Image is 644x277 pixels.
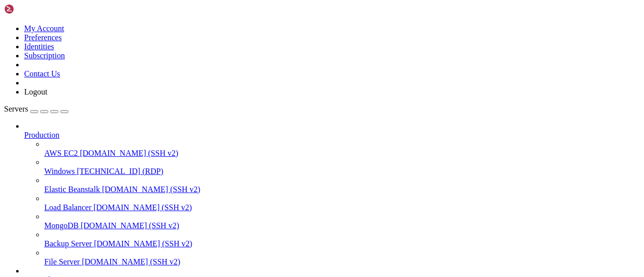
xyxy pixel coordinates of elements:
[44,176,640,194] li: Elastic Beanstalk [DOMAIN_NAME] (SSH v2)
[44,248,640,266] li: File Server [DOMAIN_NAME] (SSH v2)
[44,203,92,212] span: Load Balancer
[44,230,640,248] li: Backup Server [DOMAIN_NAME] (SSH v2)
[80,221,179,230] span: [DOMAIN_NAME] (SSH v2)
[44,140,640,158] li: AWS EC2 [DOMAIN_NAME] (SSH v2)
[44,203,640,212] a: Load Balancer [DOMAIN_NAME] (SSH v2)
[24,33,62,42] a: Preferences
[24,42,54,51] a: Identities
[44,194,640,212] li: Load Balancer [DOMAIN_NAME] (SSH v2)
[82,257,181,266] span: [DOMAIN_NAME] (SSH v2)
[24,24,64,33] a: My Account
[44,221,78,230] span: MongoDB
[4,105,28,113] span: Servers
[44,149,640,158] a: AWS EC2 [DOMAIN_NAME] (SSH v2)
[44,167,640,176] a: Windows [TECHNICAL_ID] (RDP)
[44,221,640,230] a: MongoDB [DOMAIN_NAME] (SSH v2)
[24,87,47,96] a: Logout
[44,257,640,266] a: File Server [DOMAIN_NAME] (SSH v2)
[44,257,80,266] span: File Server
[44,167,75,175] span: Windows
[24,131,59,139] span: Production
[44,212,640,230] li: MongoDB [DOMAIN_NAME] (SSH v2)
[44,239,92,248] span: Backup Server
[24,51,65,60] a: Subscription
[4,4,62,14] img: Shellngn
[94,203,192,212] span: [DOMAIN_NAME] (SSH v2)
[4,105,68,113] a: Servers
[24,69,60,78] a: Contact Us
[44,185,640,194] a: Elastic Beanstalk [DOMAIN_NAME] (SSH v2)
[24,122,640,266] li: Production
[80,149,179,157] span: [DOMAIN_NAME] (SSH v2)
[24,131,640,140] a: Production
[44,149,78,157] span: AWS EC2
[102,185,201,194] span: [DOMAIN_NAME] (SSH v2)
[44,185,100,194] span: Elastic Beanstalk
[44,158,640,176] li: Windows [TECHNICAL_ID] (RDP)
[44,239,640,248] a: Backup Server [DOMAIN_NAME] (SSH v2)
[77,167,164,175] span: [TECHNICAL_ID] (RDP)
[94,239,193,248] span: [DOMAIN_NAME] (SSH v2)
